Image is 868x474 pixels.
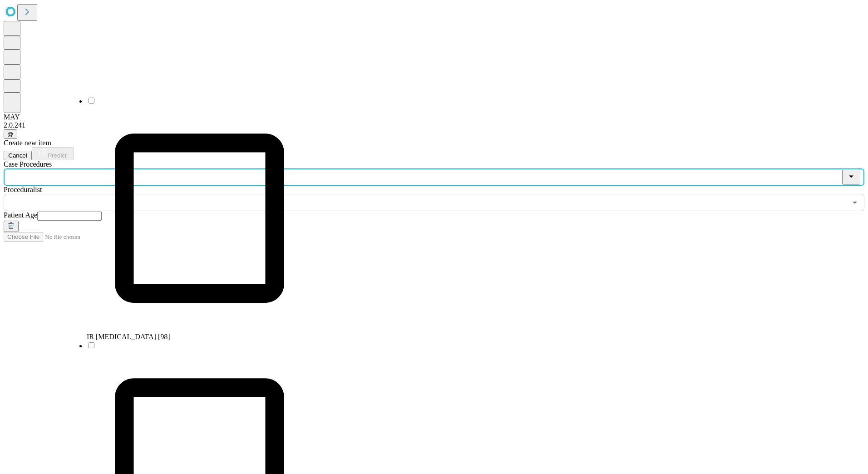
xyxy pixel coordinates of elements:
span: Create new item [4,139,51,147]
div: 2.0.241 [4,121,864,129]
span: Predict [48,152,66,159]
span: Proceduralist [4,186,42,193]
button: Cancel [4,151,32,160]
span: Scheduled Procedure [4,160,52,168]
span: Cancel [8,152,27,159]
div: MAY [4,113,864,121]
button: Predict [32,147,74,160]
button: Close [842,170,860,185]
span: IR [MEDICAL_DATA] [98] [87,333,170,341]
span: @ [7,131,14,138]
button: Open [848,196,861,209]
span: Patient Age [4,211,37,219]
button: @ [4,129,17,139]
